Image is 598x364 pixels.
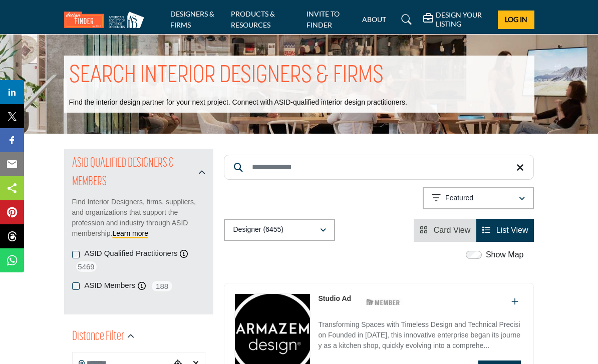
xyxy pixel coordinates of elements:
input: Search Keyword [224,155,534,180]
button: Log In [498,11,534,29]
img: ASID Members Badge Icon [361,296,406,308]
label: ASID Qualified Practitioners [85,248,178,259]
h5: DESIGN YOUR LISTING [436,11,490,29]
a: Learn more [112,229,148,237]
li: List View [476,219,534,242]
span: List View [496,226,528,234]
div: DESIGN YOUR LISTING [423,11,490,29]
a: INVITE TO FINDER [307,10,340,29]
li: Card View [414,219,476,242]
p: Find Interior Designers, firms, suppliers, and organizations that support the profession and indu... [72,197,206,239]
p: Designer (6455) [233,225,283,235]
a: View Card [420,226,470,234]
a: Search [392,12,418,28]
a: Transforming Spaces with Timeless Design and Technical Precision Founded in [DATE], this innovati... [318,313,523,353]
a: Studio Ad [318,294,351,302]
a: ABOUT [362,15,386,24]
p: Transforming Spaces with Timeless Design and Technical Precision Founded in [DATE], this innovati... [318,319,523,353]
p: Featured [445,193,473,203]
a: DESIGNERS & FIRMS [170,10,214,29]
button: Designer (6455) [224,219,335,241]
label: Show Map [486,249,524,261]
h2: ASID QUALIFIED DESIGNERS & MEMBERS [72,155,196,191]
span: Log In [505,15,527,24]
input: ASID Qualified Practitioners checkbox [72,251,80,258]
img: Site Logo [64,12,149,28]
h1: SEARCH INTERIOR DESIGNERS & FIRMS [69,61,384,92]
p: Find the interior design partner for your next project. Connect with ASID-qualified interior desi... [69,98,407,108]
p: Studio Ad [318,293,351,304]
button: Featured [423,187,534,209]
span: 5469 [75,260,98,273]
span: Card View [434,226,471,234]
label: ASID Members [85,280,136,291]
span: 188 [151,280,173,292]
a: View List [482,226,528,234]
h2: Distance Filter [72,328,124,346]
a: Add To List [511,297,518,306]
a: PRODUCTS & RESOURCES [231,10,275,29]
input: ASID Members checkbox [72,282,80,290]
